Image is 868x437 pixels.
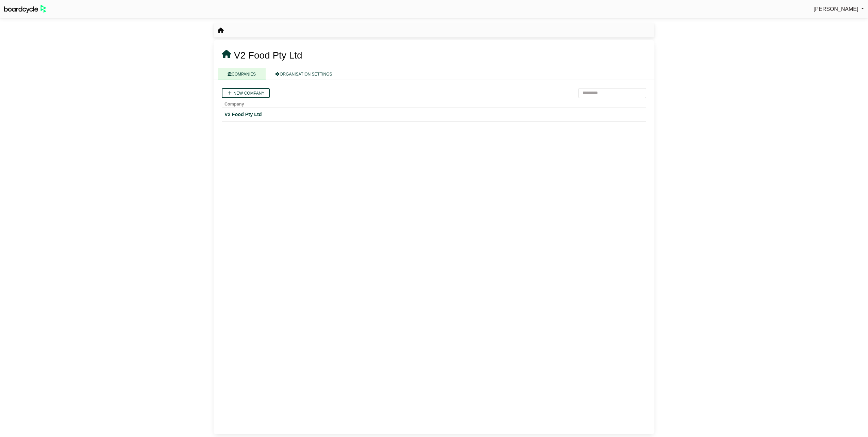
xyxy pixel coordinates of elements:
a: V2 Food Pty Ltd [224,111,644,118]
nav: breadcrumb [218,26,224,35]
a: COMPANIES [218,68,266,80]
a: New company [222,88,270,98]
img: BoardcycleBlackGreen-aaafeed430059cb809a45853b8cf6d952af9d84e6e89e1f1685b34bfd5cb7d64.svg [4,5,46,13]
th: Company [222,98,646,108]
a: [PERSON_NAME] [814,5,864,14]
span: V2 Food Pty Ltd [234,50,302,61]
span: [PERSON_NAME] [814,6,858,12]
a: ORGANISATION SETTINGS [266,68,342,80]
